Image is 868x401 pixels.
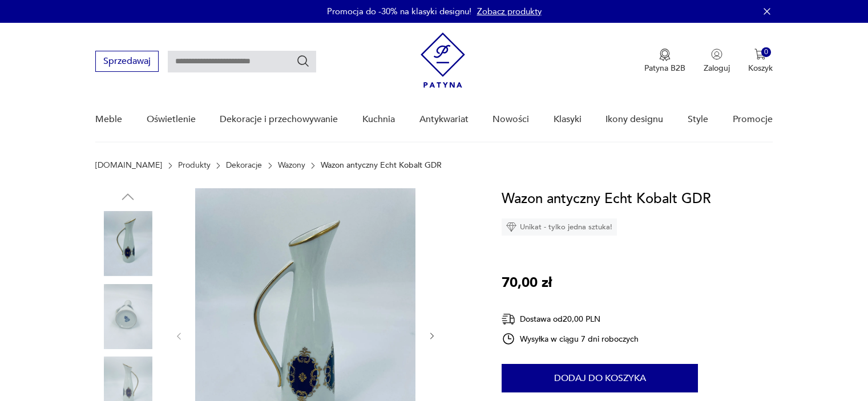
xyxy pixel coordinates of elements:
img: Ikona dostawy [502,312,515,326]
a: Oświetlenie [147,98,196,141]
button: 0Koszyk [748,48,773,74]
p: Koszyk [748,63,773,74]
img: Ikona diamentu [506,222,516,232]
a: Klasyki [554,98,582,141]
a: Dekoracje i przechowywanie [220,98,338,141]
div: Unikat - tylko jedna sztuka! [502,218,617,236]
img: Patyna - sklep z meblami i dekoracjami vintage [421,33,465,88]
div: Dostawa od 20,00 PLN [502,312,639,326]
h1: Wazon antyczny Echt Kobalt GDR [502,188,711,210]
a: Produkty [178,161,211,170]
a: [DOMAIN_NAME] [95,161,162,170]
a: Ikona medaluPatyna B2B [644,48,685,74]
button: Patyna B2B [644,48,685,74]
img: Ikonka użytkownika [711,48,722,60]
button: Dodaj do koszyka [502,364,698,392]
a: Zobacz produkty [477,6,542,17]
button: Sprzedawaj [95,51,159,72]
a: Dekoracje [226,161,262,170]
img: Zdjęcie produktu Wazon antyczny Echt Kobalt GDR [95,284,160,349]
a: Antykwariat [419,98,469,141]
a: Promocje [733,98,773,141]
img: Ikona koszyka [754,48,766,60]
p: Zaloguj [704,63,730,74]
a: Style [688,98,708,141]
a: Ikony designu [605,98,663,141]
a: Meble [95,98,122,141]
p: Patyna B2B [644,63,685,74]
p: Wazon antyczny Echt Kobalt GDR [321,161,442,170]
div: Wysyłka w ciągu 7 dni roboczych [502,332,639,346]
img: Ikona medalu [659,48,671,61]
a: Sprzedawaj [95,58,159,66]
p: Promocja do -30% na klasyki designu! [327,6,471,17]
button: Zaloguj [704,48,730,74]
a: Kuchnia [362,98,395,141]
button: Szukaj [296,54,310,68]
img: Zdjęcie produktu Wazon antyczny Echt Kobalt GDR [95,211,160,276]
div: 0 [761,47,771,57]
a: Wazony [278,161,305,170]
p: 70,00 zł [502,272,552,294]
a: Nowości [492,98,529,141]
